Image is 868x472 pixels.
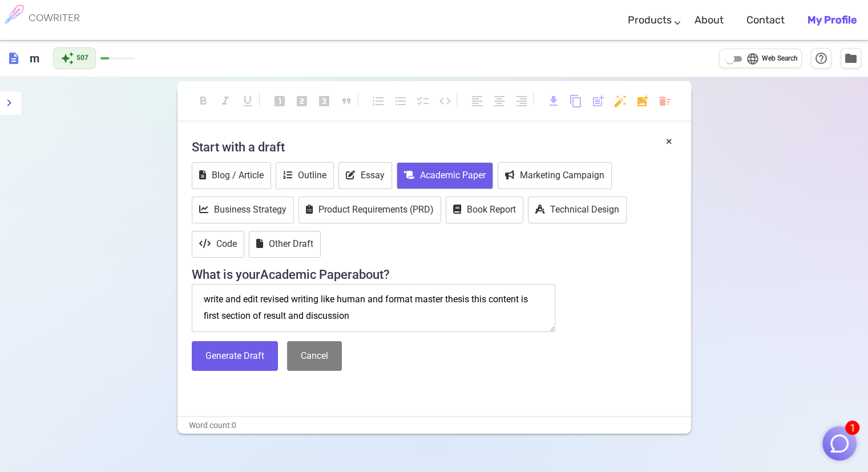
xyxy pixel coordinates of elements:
[249,231,321,258] button: Other Draft
[446,197,523,223] button: Book Report
[192,284,556,332] textarea: write and edit revised writing like human and format master thesis this content is first section ...
[658,94,672,108] span: delete_sweep
[515,94,528,108] span: format_align_right
[498,162,612,189] button: Marketing Campaign
[192,133,677,161] h4: Start with a draft
[746,52,760,66] span: language
[273,94,286,108] span: looks_one
[808,14,857,26] b: My Profile
[295,94,309,108] span: looks_two
[845,421,859,435] span: 1
[416,94,430,108] span: checklist
[397,162,493,189] button: Academic Paper
[192,197,294,223] button: Business Strategy
[636,94,649,108] span: add_photo_alternate
[492,94,506,108] span: format_align_center
[192,231,244,258] button: Code
[60,51,74,65] span: auto_awesome
[192,261,677,282] h4: What is your Academic Paper about?
[276,162,334,189] button: Outline
[613,94,627,108] span: auto_fix_high
[287,341,342,371] button: Cancel
[814,51,828,65] span: help_outline
[829,433,850,454] img: Close chat
[547,94,560,108] span: download
[192,341,278,371] button: Generate Draft
[746,3,785,37] a: Contact
[438,94,452,108] span: code
[695,3,724,37] a: About
[628,3,672,37] a: Products
[811,48,831,69] button: Help & Shortcuts
[241,94,255,108] span: format_underlined
[219,94,232,108] span: format_italic
[762,53,798,65] span: Web Search
[470,94,484,108] span: format_align_left
[394,94,407,108] span: format_list_bulleted
[7,51,21,65] span: description
[372,94,385,108] span: format_list_numbered
[298,197,441,223] button: Product Requirements (PRD)
[340,94,353,108] span: format_quote
[528,197,627,223] button: Technical Design
[591,94,605,108] span: post_add
[569,94,583,108] span: content_copy
[841,48,861,69] button: Manage Documents
[666,133,672,150] button: ×
[317,94,331,108] span: looks_3
[29,13,80,23] h6: COWRITER
[25,47,44,70] h6: Click to edit title
[177,417,691,434] div: Word count: 0
[192,162,271,189] button: Blog / Article
[76,53,88,64] span: 507
[844,51,858,65] span: folder
[196,94,210,108] span: format_bold
[338,162,392,189] button: Essay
